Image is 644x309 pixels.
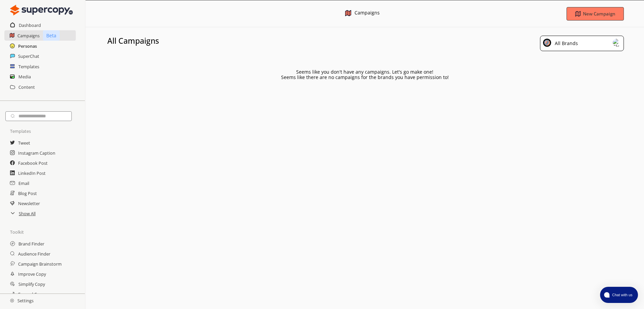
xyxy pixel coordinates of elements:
[600,287,638,303] button: atlas-launcher
[281,75,449,80] p: Seems like there are no campaigns for the brands you have permission to!
[18,82,35,92] a: Content
[18,289,44,299] a: Expand Copy
[355,10,380,17] div: Campaigns
[18,188,37,198] a: Blog Post
[18,168,46,178] a: LinkedIn Post
[18,51,39,61] a: SuperChat
[18,279,45,289] a: Simplify Copy
[18,148,55,158] a: Instagram Caption
[11,17,16,23] img: website_grey.svg
[296,69,433,75] p: Seems like you don't have any campaigns. Let's go make one!
[543,39,551,47] img: Close
[19,11,33,16] div: v 4.0.25
[19,20,41,30] a: Dashboard
[17,31,40,41] a: Campaigns
[552,39,578,48] div: All Brands
[567,7,624,21] button: New Campaign
[18,72,31,82] a: Media
[18,269,46,279] a: Improve Copy
[18,158,48,168] a: Facebook Post
[18,138,30,148] a: Tweet
[11,11,16,16] img: logo_orange.svg
[10,3,73,17] img: Close
[107,36,159,46] h3: All Campaigns
[613,39,621,47] img: Close
[18,239,44,249] a: Brand Finder
[18,249,50,259] a: Audience Finder
[25,40,60,44] div: Domain Overview
[19,208,36,219] a: Show All
[18,41,37,51] a: Personas
[17,17,48,23] div: Domain: [URL]
[18,259,62,269] a: Campaign Brainstorm
[43,30,60,41] p: Beta
[74,40,113,44] div: Keywords by Traffic
[609,292,634,298] span: Chat with us
[18,39,23,44] img: tab_domain_overview_orange.svg
[345,10,351,16] img: Close
[583,11,615,17] b: New Campaign
[18,62,39,72] a: Templates
[67,39,72,44] img: tab_keywords_by_traffic_grey.svg
[18,178,29,188] a: Email
[10,299,14,303] img: Close
[18,198,40,208] a: Newsletter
